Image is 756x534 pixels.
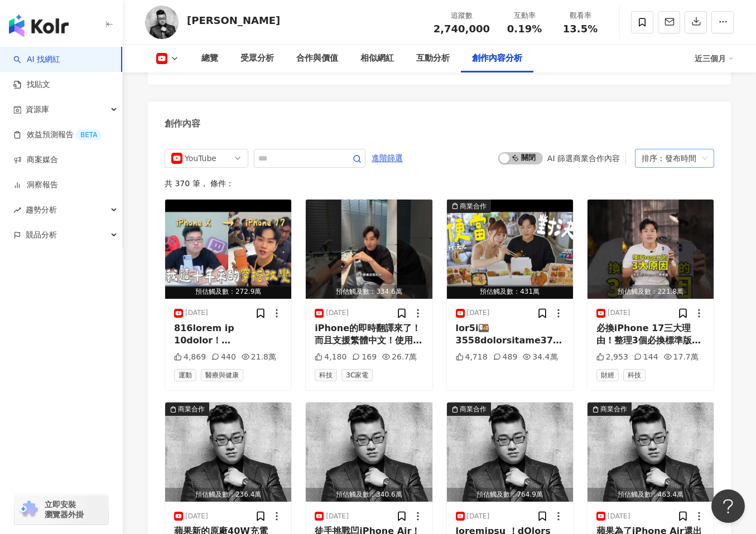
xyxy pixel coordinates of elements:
span: 2,740,000 [434,23,490,35]
div: 預估觸及數：340.6萬 [306,488,432,502]
div: 必換iPhone 17三大理由！整理3個必換標準版iPhone 17的理由！ 也告訴[PERSON_NAME]怎麼入手更優惠！ 來遠傳攜碼/新申辦/續約iPhone Air和 iPhone 17... [596,322,705,347]
div: 預估觸及數：236.4萬 [165,488,291,502]
div: 互動率 [503,10,546,21]
img: KOL Avatar [145,6,179,39]
div: 預估觸及數：431萬 [447,285,573,299]
div: 預估觸及數：272.9萬 [165,285,291,299]
div: 追蹤數 [434,10,490,21]
span: 醫療與健康 [201,369,243,381]
div: [DATE] [185,512,208,521]
a: 找貼文 [13,79,50,90]
div: 觀看率 [559,10,601,21]
div: 互動分析 [416,52,450,65]
span: rise [13,206,21,214]
div: iPhone的即時翻譯來了！而且支援繁體中文！使用辦法：1.確認自己的手機為iPhone 15 Pro或更新 2.iOS更新至26.1 beta 3.擁有airpods pro 2、pro 3或4 [315,322,423,347]
div: 144 [634,352,658,363]
div: 預估觸及數：334.6萬 [306,285,432,299]
div: [DATE] [185,308,208,318]
span: 趨勢分析 [26,197,57,222]
img: post-image [447,402,573,502]
div: 21.8萬 [242,352,276,363]
div: 預估觸及數：463.4萬 [588,488,714,502]
img: post-image [447,200,573,299]
div: 創作內容分析 [472,52,522,65]
img: post-image [588,402,714,502]
span: 科技 [623,369,646,381]
a: 商案媒合 [13,154,58,166]
div: 合作與價值 [296,52,338,65]
span: 科技 [315,369,337,381]
div: [DATE] [326,512,349,521]
button: 商業合作預估觸及數：431萬 [447,200,573,299]
span: 進階篩選 [372,149,403,167]
img: post-image [588,200,714,299]
span: 競品分析 [26,222,57,247]
div: 489 [493,352,518,363]
span: 運動 [174,369,196,381]
div: 近三個月 [695,50,734,67]
a: 效益預測報告BETA [13,129,102,140]
button: 商業合作預估觸及數：236.4萬 [165,402,291,502]
span: 0.19% [507,23,542,35]
img: post-image [306,200,432,299]
button: 商業合作預估觸及數：463.4萬 [588,402,714,502]
button: 進階篩選 [371,149,403,167]
div: 受眾分析 [240,52,274,65]
div: [DATE] [326,308,349,318]
div: 商業合作 [460,404,487,415]
button: 預估觸及數：340.6萬 [306,402,432,502]
img: chrome extension [18,501,40,518]
span: 資源庫 [26,97,49,122]
div: 排序：發布時間 [642,149,697,167]
div: 創作內容 [165,118,200,130]
div: 34.4萬 [523,352,557,363]
div: 共 370 筆 ， 條件： [165,179,714,188]
img: post-image [306,402,432,502]
div: 預估觸及數：764.9萬 [447,488,573,502]
div: 商業合作 [178,404,205,415]
div: 4,869 [174,352,206,363]
span: 13.5% [563,23,598,35]
div: [DATE] [608,512,630,521]
div: lor5i🍱3558dolorsitame37consecte！《AdipiscI6》El310 se.do【Eiusmo】temporincididuntutl！etdolo，magnaali... [456,322,564,347]
a: chrome extension立即安裝 瀏覽器外掛 [15,494,108,525]
div: 4,180 [315,352,346,363]
div: 169 [352,352,377,363]
div: AI 篩選商業合作內容 [547,154,620,163]
div: 2,953 [596,352,628,363]
div: YouTube [185,149,221,167]
div: [PERSON_NAME] [187,13,280,27]
div: 816lorem ip 10dolor！sitametcon！【Adipis】ELITS、Doeius、TEmporincididuntutla...etdoloremagnaa！enimadm... [174,322,282,347]
div: 17.7萬 [664,352,699,363]
div: 總覽 [201,52,218,65]
div: [DATE] [608,308,630,318]
div: [DATE] [467,308,490,318]
button: 商業合作預估觸及數：764.9萬 [447,402,573,502]
a: 洞察報告 [13,179,58,191]
div: 預估觸及數：221.8萬 [588,285,714,299]
div: 商業合作 [600,404,627,415]
button: 預估觸及數：272.9萬 [165,200,291,299]
button: 預估觸及數：334.6萬 [306,200,432,299]
img: post-image [165,200,291,299]
img: logo [9,14,69,37]
img: post-image [165,402,291,502]
a: searchAI 找網紅 [13,54,60,65]
button: 預估觸及數：221.8萬 [588,200,714,299]
div: 4,718 [456,352,488,363]
div: 商業合作 [460,201,487,212]
div: 相似網紅 [360,52,394,65]
span: 立即安裝 瀏覽器外掛 [45,499,84,520]
div: [DATE] [467,512,490,521]
div: 440 [211,352,236,363]
span: 財經 [596,369,619,381]
span: 3C家電 [341,369,373,381]
div: 26.7萬 [382,352,417,363]
iframe: Help Scout Beacon - Open [711,489,745,523]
